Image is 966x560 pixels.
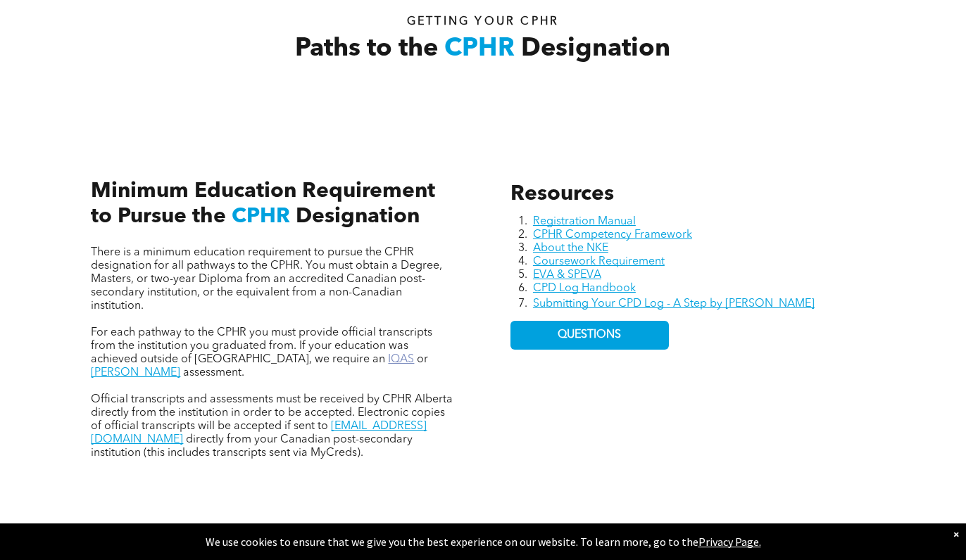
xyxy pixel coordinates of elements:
[91,181,435,227] span: Minimum Education Requirement to Pursue the
[533,298,815,310] a: Submitting Your CPD Log - A Step by [PERSON_NAME]
[698,535,761,549] a: Privacy Page.
[91,247,442,312] span: There is a minimum education requirement to pursue the CPHR designation for all pathways to the C...
[91,327,432,365] span: For each pathway to the CPHR you must provide official transcripts from the institution you gradu...
[91,434,413,459] span: directly from your Canadian post-secondary institution (this includes transcripts sent via MyCreds).
[521,37,670,62] span: Designation
[444,37,515,62] span: CPHR
[533,269,601,281] a: EVA & SPEVA
[296,206,420,227] span: Designation
[533,216,636,227] a: Registration Manual
[232,206,290,227] span: CPHR
[510,321,669,350] a: QUESTIONS
[533,283,636,294] a: CPD Log Handbook
[91,394,453,432] span: Official transcripts and assessments must be received by CPHR Alberta directly from the instituti...
[295,37,438,62] span: Paths to the
[510,184,614,205] span: Resources
[407,16,559,27] span: Getting your Cphr
[91,367,180,378] a: [PERSON_NAME]
[533,243,608,254] a: About the NKE
[417,354,428,365] span: or
[183,367,244,378] span: assessment.
[533,256,665,267] a: Coursework Requirement
[953,527,959,541] div: Dismiss notification
[388,354,414,365] a: IQAS
[558,329,621,342] span: QUESTIONS
[533,229,692,241] a: CPHR Competency Framework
